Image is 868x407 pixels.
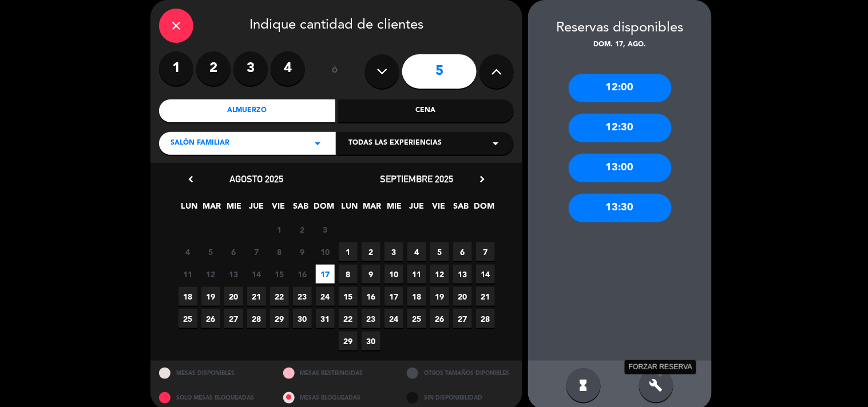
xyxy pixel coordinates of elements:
span: 17 [316,265,335,284]
span: 4 [407,242,426,261]
span: Todas las experiencias [348,138,442,149]
i: chevron_left [185,173,197,185]
span: 23 [293,287,312,306]
span: 18 [179,287,197,306]
span: 15 [270,265,289,284]
span: 21 [476,287,495,306]
span: septiembre 2025 [380,173,453,185]
span: 2 [362,242,381,261]
div: ó [316,51,354,91]
div: Reservas disponibles [528,17,712,39]
div: Almuerzo [159,99,335,122]
span: 10 [385,265,403,284]
span: 13 [224,265,243,284]
span: SAB [292,199,311,218]
label: 1 [159,51,193,86]
span: 2 [293,220,312,239]
span: 12 [201,265,220,284]
span: 14 [247,265,266,284]
label: 3 [233,51,268,86]
span: 16 [293,265,312,284]
span: 20 [453,287,472,306]
span: DOM [474,199,493,218]
span: 22 [270,287,289,306]
span: 9 [362,265,381,284]
span: agosto 2025 [229,173,283,185]
span: 6 [453,242,472,261]
span: 25 [179,309,197,328]
span: 27 [453,309,472,328]
span: 22 [339,309,358,328]
div: 13:00 [569,154,672,182]
i: build [649,378,663,392]
i: hourglass_full [577,378,590,392]
span: 28 [247,309,266,328]
span: 6 [224,242,243,261]
span: MIE [225,199,244,218]
span: LUN [340,199,359,218]
span: 1 [270,220,289,239]
span: LUN [180,199,199,218]
span: 23 [362,309,381,328]
div: MESAS RESTRINGIDAS [275,361,399,385]
span: 1 [339,242,358,261]
i: chevron_right [476,173,488,185]
span: 26 [201,309,220,328]
span: 8 [270,242,289,261]
span: Salón Familiar [171,138,229,149]
span: 21 [247,287,266,306]
i: close [169,19,183,33]
span: 15 [339,287,358,306]
span: 7 [476,242,495,261]
div: FORZAR RESERVA [625,360,696,374]
span: 29 [270,309,289,328]
span: 16 [362,287,381,306]
span: 5 [201,242,220,261]
span: VIE [269,199,288,218]
span: DOM [314,199,333,218]
label: 4 [271,51,305,86]
span: 24 [385,309,403,328]
span: 30 [362,332,381,350]
span: 7 [247,242,266,261]
span: JUE [407,199,426,218]
i: arrow_drop_down [489,137,502,150]
span: 29 [339,332,358,350]
span: 30 [293,309,312,328]
span: 18 [407,287,426,306]
div: OTROS TAMAÑOS DIPONIBLES [398,361,522,385]
span: VIE [430,199,449,218]
span: 20 [224,287,243,306]
span: 10 [316,242,335,261]
span: 11 [407,265,426,284]
span: 27 [224,309,243,328]
span: MAR [363,199,382,218]
span: 28 [476,309,495,328]
span: 4 [179,242,197,261]
span: 26 [430,309,449,328]
span: 12 [430,265,449,284]
div: 12:00 [569,74,672,102]
div: Cena [338,99,514,122]
span: 25 [407,309,426,328]
span: 19 [430,287,449,306]
span: 11 [179,265,197,284]
span: SAB [452,199,471,218]
span: MAR [203,199,221,218]
span: 17 [385,287,403,306]
i: arrow_drop_down [311,137,324,150]
div: 13:30 [569,194,672,222]
span: 14 [476,265,495,284]
span: 5 [430,242,449,261]
span: 13 [453,265,472,284]
span: MIE [385,199,404,218]
div: dom. 17, ago. [528,39,712,51]
span: 19 [201,287,220,306]
span: 8 [339,265,358,284]
label: 2 [196,51,231,86]
span: 9 [293,242,312,261]
span: 3 [385,242,403,261]
span: 3 [316,220,335,239]
div: MESAS DISPONIBLES [150,361,275,385]
span: JUE [247,199,266,218]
